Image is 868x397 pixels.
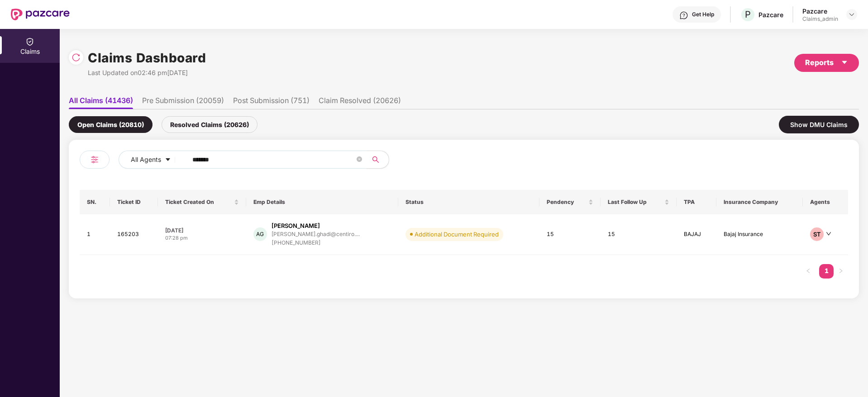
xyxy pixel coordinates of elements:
[11,9,70,20] img: New Pazcare Logo
[357,156,362,162] span: close-circle
[165,198,232,206] span: Ticket Created On
[415,230,499,239] div: Additional Document Required
[819,264,834,279] li: 1
[848,11,855,18] img: svg+xml;base64,PHN2ZyBpZD0iRHJvcGRvd24tMzJ4MzIiIHhtbG5zPSJodHRwOi8vd3d3LnczLm9yZy8yMDAwL3N2ZyIgd2...
[131,155,161,165] span: All Agents
[677,190,716,214] th: TPA
[758,10,783,19] div: Pazcare
[165,227,239,234] div: [DATE]
[801,264,816,279] li: Previous Page
[841,59,848,66] span: caret-down
[72,53,81,62] img: svg+xml;base64,PHN2ZyBpZD0iUmVsb2FkLTMyeDMyIiB4bWxucz0iaHR0cDovL3d3dy53My5vcmcvMjAwMC9zdmciIHdpZH...
[547,198,587,206] span: Pendency
[679,11,688,20] img: svg+xml;base64,PHN2ZyBpZD0iSGVscC0zMngzMiIgeG1sbnM9Imh0dHA6Ly93d3cudzMub3JnLzIwMDAvc3ZnIiB3aWR0aD...
[802,7,838,15] div: Pazcare
[162,116,258,133] div: Resolved Claims (20626)
[601,190,677,214] th: Last Follow Up
[246,190,398,214] th: Emp Details
[80,190,110,214] th: SN.
[819,264,834,278] a: 1
[367,151,389,169] button: search
[539,190,601,214] th: Pendency
[253,227,267,241] div: AG
[69,116,153,133] div: Open Claims (20810)
[716,190,803,214] th: Insurance Company
[692,11,714,18] div: Get Help
[677,214,716,255] td: BAJAJ
[779,116,859,133] div: Show DMU Claims
[110,190,158,214] th: Ticket ID
[803,190,848,214] th: Agents
[398,190,539,214] th: Status
[834,264,848,279] li: Next Page
[319,96,401,109] li: Claim Resolved (20626)
[25,37,34,46] img: svg+xml;base64,PHN2ZyBpZD0iQ2xhaW0iIHhtbG5zPSJodHRwOi8vd3d3LnczLm9yZy8yMDAwL3N2ZyIgd2lkdGg9IjIwIi...
[716,214,803,255] td: Bajaj Insurance
[89,154,100,165] img: svg+xml;base64,PHN2ZyB4bWxucz0iaHR0cDovL3d3dy53My5vcmcvMjAwMC9zdmciIHdpZHRoPSIyNCIgaGVpZ2h0PSIyNC...
[810,227,824,241] div: ST
[838,268,844,274] span: right
[165,234,239,242] div: 07:28 pm
[802,15,838,23] div: Claims_admin
[233,96,310,109] li: Post Submission (751)
[165,156,171,164] span: caret-down
[80,214,110,255] td: 1
[826,231,831,236] span: down
[272,231,360,237] div: [PERSON_NAME].ghadi@centiro....
[539,214,601,255] td: 15
[745,9,751,20] span: P
[806,268,811,274] span: left
[357,156,362,164] span: close-circle
[158,190,246,214] th: Ticket Created On
[367,156,384,163] span: search
[88,68,206,78] div: Last Updated on 02:46 pm[DATE]
[601,214,677,255] td: 15
[272,222,320,230] div: [PERSON_NAME]
[69,96,133,109] li: All Claims (41436)
[142,96,224,109] li: Pre Submission (20059)
[110,214,158,255] td: 165203
[272,239,360,247] div: [PHONE_NUMBER]
[805,57,848,68] div: Reports
[834,264,848,279] button: right
[608,198,663,206] span: Last Follow Up
[801,264,816,279] button: left
[119,151,191,169] button: All Agentscaret-down
[88,48,206,68] h1: Claims Dashboard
